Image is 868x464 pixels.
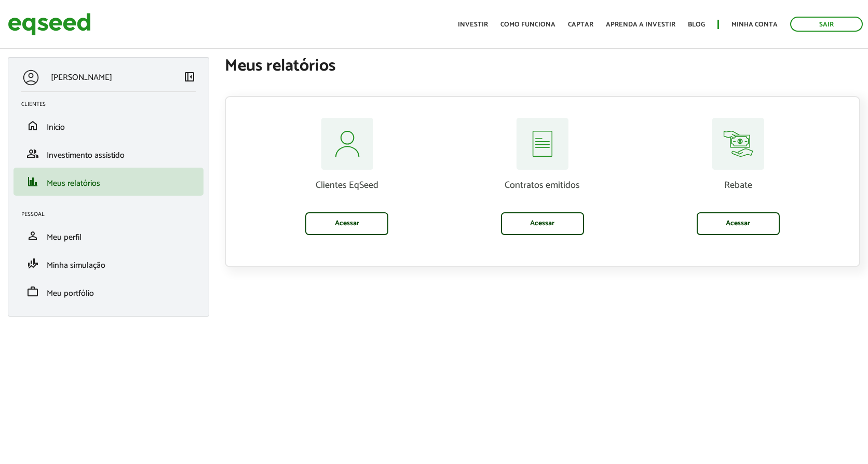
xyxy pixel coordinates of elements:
[712,118,764,170] img: relatorios-assessor-rebate.svg
[21,101,204,107] h2: Clientes
[501,212,584,235] a: Acessar
[13,278,204,306] li: Meu portfólio
[321,118,373,170] img: relatorios-assessor-clientes.svg
[26,147,39,160] span: group
[47,120,65,134] span: Início
[500,21,555,28] a: Como funciona
[183,71,196,83] span: left_panel_close
[21,119,196,132] a: homeInício
[13,222,204,250] li: Meu perfil
[688,21,705,28] a: Blog
[257,180,437,192] p: Clientes EqSeed
[47,258,105,272] span: Minha simulação
[305,212,388,235] a: Acessar
[731,21,778,28] a: Minha conta
[26,175,39,188] span: finance
[13,112,204,140] li: Início
[453,180,633,192] p: Contratos emitidos
[458,21,488,28] a: Investir
[21,257,196,270] a: finance_modeMinha simulação
[47,148,125,162] span: Investimento assistido
[21,175,196,188] a: financeMeus relatórios
[26,257,39,270] span: finance_mode
[648,180,828,192] p: Rebate
[8,10,91,38] img: EqSeed
[47,176,100,190] span: Meus relatórios
[697,212,780,235] a: Acessar
[183,71,196,85] a: Colapsar menu
[13,140,204,168] li: Investimento assistido
[21,147,196,160] a: groupInvestimento assistido
[790,17,863,32] a: Sair
[21,229,196,242] a: personMeu perfil
[47,286,94,301] span: Meu portfólio
[47,230,82,244] span: Meu perfil
[606,21,675,28] a: Aprenda a investir
[516,118,568,170] img: relatorios-assessor-contratos.svg
[26,229,39,242] span: person
[21,211,204,217] h2: Pessoal
[26,285,39,298] span: work
[51,73,112,83] p: [PERSON_NAME]
[568,21,593,28] a: Captar
[26,119,39,132] span: home
[21,285,196,298] a: workMeu portfólio
[13,250,204,278] li: Minha simulação
[225,57,860,75] h1: Meus relatórios
[13,168,204,196] li: Meus relatórios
